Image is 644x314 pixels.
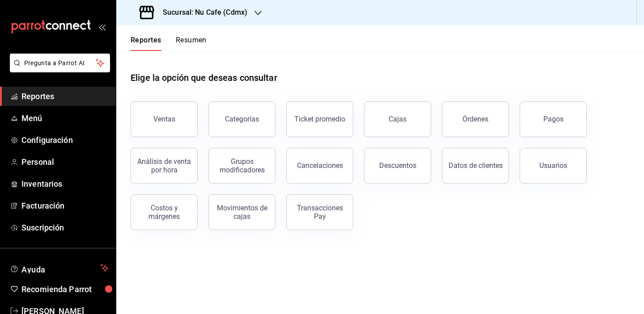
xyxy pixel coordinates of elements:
div: Categorías [225,115,259,123]
button: Pregunta a Parrot AI [10,54,110,72]
button: open_drawer_menu [98,23,106,30]
button: Órdenes [442,101,509,137]
div: navigation tabs [131,36,207,51]
div: Movimientos de cajas [214,204,270,221]
button: Reportes [131,36,161,51]
button: Descuentos [364,148,431,184]
span: Ayuda [21,263,97,273]
div: Grupos modificadores [214,157,270,174]
div: Transacciones Pay [292,204,347,221]
span: Reportes [21,90,109,102]
a: Pregunta a Parrot AI [6,65,110,74]
span: Pregunta a Parrot AI [24,59,96,68]
button: Costos y márgenes [131,194,198,230]
span: Configuración [21,134,109,146]
div: Órdenes [462,115,488,123]
span: Recomienda Parrot [21,283,109,295]
div: Cajas [389,115,407,123]
button: Movimientos de cajas [208,194,275,230]
div: Ventas [153,115,175,123]
div: Datos de clientes [449,161,503,170]
button: Transacciones Pay [286,194,353,230]
div: Usuarios [539,161,567,170]
button: Resumen [176,36,207,51]
button: Ticket promedio [286,101,353,137]
button: Análisis de venta por hora [131,148,198,184]
h1: Elige la opción que deseas consultar [131,71,277,84]
h3: Sucursal: Nu Cafe (Cdmx) [156,7,247,18]
div: Ticket promedio [294,115,345,123]
span: Menú [21,112,109,124]
button: Datos de clientes [442,148,509,184]
span: Inventarios [21,178,109,190]
button: Usuarios [520,148,587,184]
div: Cancelaciones [297,161,343,170]
div: Pagos [543,115,563,123]
div: Descuentos [379,161,416,170]
button: Ventas [131,101,198,137]
span: Personal [21,156,109,168]
button: Categorías [208,101,275,137]
button: Cancelaciones [286,148,353,184]
span: Suscripción [21,222,109,234]
span: Facturación [21,200,109,212]
div: Análisis de venta por hora [136,157,192,174]
button: Cajas [364,101,431,137]
button: Pagos [520,101,587,137]
button: Grupos modificadores [208,148,275,184]
div: Costos y márgenes [136,204,192,221]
